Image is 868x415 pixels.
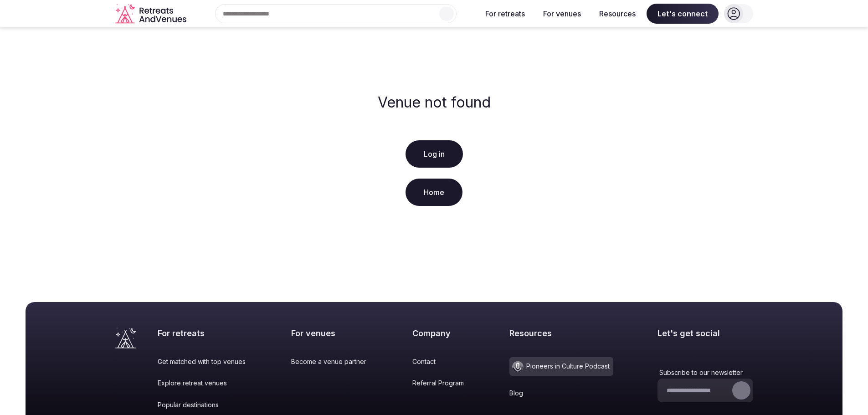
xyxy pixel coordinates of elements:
[115,328,136,348] a: Visit the homepage
[406,179,462,206] a: Home
[509,389,613,398] a: Blog
[412,379,466,388] a: Referral Program
[536,4,588,24] button: For venues
[291,357,368,366] a: Become a venue partner
[115,4,188,24] svg: Retreats and Venues company logo
[158,379,247,388] a: Explore retreat venues
[115,4,188,24] a: Visit the homepage
[647,4,719,24] span: Let's connect
[406,140,463,168] a: Log in
[412,357,466,366] a: Contact
[592,4,643,24] button: Resources
[158,328,247,339] h2: For retreats
[509,357,613,376] a: Pioneers in Culture Podcast
[158,400,247,410] a: Popular destinations
[291,328,368,339] h2: For venues
[657,368,753,377] label: Subscribe to our newsletter
[657,328,753,339] h2: Let's get social
[478,4,532,24] button: For retreats
[509,328,613,339] h2: Resources
[378,94,491,111] h2: Venue not found
[158,357,247,366] a: Get matched with top venues
[412,328,466,339] h2: Company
